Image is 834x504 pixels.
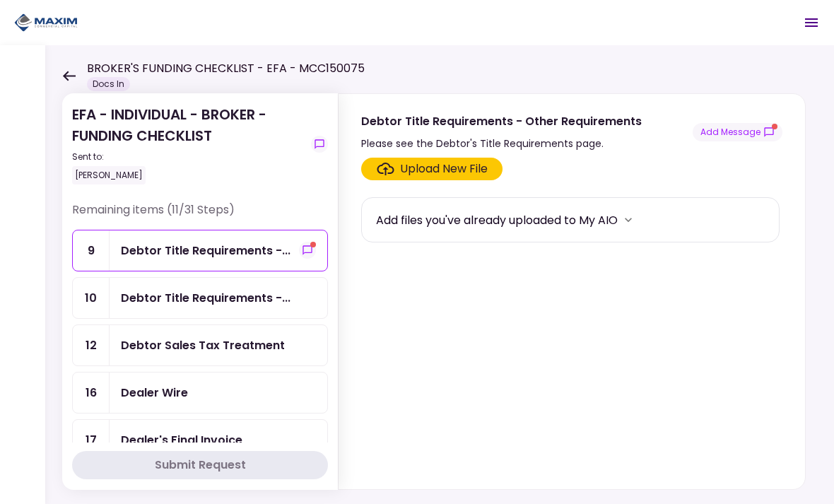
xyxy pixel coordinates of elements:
a: 12Debtor Sales Tax Treatment [72,324,328,366]
div: EFA - INDIVIDUAL - BROKER - FUNDING CHECKLIST [72,104,305,184]
div: Add files you've already uploaded to My AIO [376,211,618,229]
button: show-messages [693,123,782,141]
button: Submit Request [72,451,328,479]
div: Remaining items (11/31 Steps) [72,201,328,230]
div: Dealer Wire [121,384,188,402]
div: Dealer's Final Invoice [121,431,242,449]
div: Debtor Title Requirements - Proof of IRP or Exemption [121,289,290,307]
div: 12 [73,325,110,365]
div: 16 [73,373,110,413]
div: [PERSON_NAME] [72,166,146,184]
span: Click here to upload the required document [361,158,503,180]
a: 9Debtor Title Requirements - Other Requirementsshow-messages [72,230,328,271]
div: Debtor Sales Tax Treatment [121,336,285,354]
button: show-messages [299,242,316,259]
div: Sent to: [72,151,305,163]
img: Partner icon [14,12,78,33]
a: 10Debtor Title Requirements - Proof of IRP or Exemption [72,277,328,319]
h1: BROKER'S FUNDING CHECKLIST - EFA - MCC150075 [87,60,365,77]
button: Open menu [794,6,828,40]
div: Upload New File [400,160,488,177]
div: Submit Request [155,457,246,474]
div: Debtor Title Requirements - Other Requirements [121,242,290,259]
button: more [618,209,639,230]
div: 10 [73,278,110,318]
a: 16Dealer Wire [72,372,328,414]
a: 17Dealer's Final Invoice [72,419,328,461]
div: Please see the Debtor's Title Requirements page. [361,135,642,152]
div: Debtor Title Requirements - Other RequirementsPlease see the Debtor's Title Requirements page.sho... [338,93,806,490]
div: Docs In [87,77,130,91]
div: Debtor Title Requirements - Other Requirements [361,112,642,130]
button: show-messages [311,136,328,153]
div: 9 [73,230,110,271]
div: 17 [73,420,110,460]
